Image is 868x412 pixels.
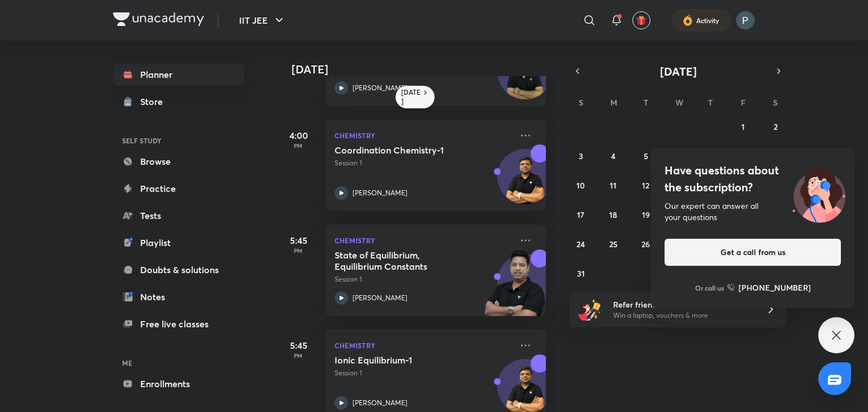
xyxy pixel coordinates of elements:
h4: Have questions about the subscription? [665,162,841,196]
h5: 5:45 [276,339,321,352]
img: activity [683,14,693,27]
abbr: August 4, 2025 [611,151,615,161]
abbr: August 31, 2025 [577,268,585,279]
h6: Refer friends [613,299,752,310]
p: [PERSON_NAME] [353,293,407,303]
a: [PHONE_NUMBER] [727,282,811,293]
img: unacademy [484,249,546,327]
abbr: Thursday [708,97,713,108]
button: August 7, 2025 [701,147,719,165]
p: Session 1 [335,368,512,378]
button: IIT JEE [232,9,293,32]
abbr: August 2, 2025 [774,121,778,132]
abbr: Tuesday [644,97,648,108]
button: August 19, 2025 [637,205,655,223]
button: August 3, 2025 [572,147,590,165]
img: Avatar [498,155,552,209]
p: Session 1 [335,274,512,284]
span: [DATE] [660,64,697,79]
abbr: Friday [741,97,745,108]
abbr: August 10, 2025 [576,180,585,191]
abbr: August 26, 2025 [641,239,650,249]
img: avatar [636,15,646,25]
a: Tests [113,204,244,227]
p: [PERSON_NAME] [353,398,407,408]
button: August 1, 2025 [734,117,752,135]
h5: 4:00 [276,129,321,142]
button: August 4, 2025 [604,147,622,165]
abbr: Wednesday [675,97,683,108]
a: Free live classes [113,313,244,335]
button: August 18, 2025 [604,205,622,223]
p: [PERSON_NAME] [353,83,407,93]
h6: ME [113,353,244,372]
a: Browse [113,150,244,173]
h5: Ionic Equilibrium-1 [335,354,475,366]
abbr: August 5, 2025 [644,151,648,161]
div: Store [140,95,170,108]
abbr: August 11, 2025 [610,180,617,191]
div: Our expert can answer all your questions [665,200,841,223]
button: August 26, 2025 [637,235,655,253]
abbr: August 12, 2025 [642,180,649,191]
abbr: Saturday [773,97,778,108]
p: PM [276,142,321,149]
abbr: August 18, 2025 [609,209,617,220]
abbr: August 3, 2025 [579,151,583,161]
h6: [PHONE_NUMBER] [739,282,811,293]
button: August 6, 2025 [669,147,687,165]
p: Win a laptop, vouchers & more [613,310,752,321]
abbr: August 17, 2025 [577,209,584,220]
button: August 24, 2025 [572,235,590,253]
button: [DATE] [585,63,771,79]
a: Enrollments [113,372,244,395]
h5: Coordination Chemistry-1 [335,144,475,156]
img: referral [579,298,601,321]
a: Doubts & solutions [113,258,244,281]
p: Session 1 [335,158,512,168]
p: Chemistry [335,129,512,142]
button: August 11, 2025 [604,176,622,194]
img: Avatar [498,50,552,104]
button: avatar [632,11,650,29]
a: Practice [113,177,244,200]
a: Playlist [113,231,244,254]
p: Chemistry [335,339,512,352]
abbr: Sunday [579,97,583,108]
p: Or call us [695,283,724,293]
p: Chemistry [335,234,512,247]
button: Get a call from us [665,239,841,266]
h6: SELF STUDY [113,131,244,150]
h6: [DATE] [401,88,421,106]
button: August 5, 2025 [637,147,655,165]
abbr: August 24, 2025 [576,239,585,249]
button: August 2, 2025 [766,117,784,135]
h5: State of Equilibrium, Equilibrium Constants [335,249,475,272]
h4: [DATE] [292,63,557,76]
abbr: August 25, 2025 [609,239,618,249]
h5: 5:45 [276,234,321,247]
a: Notes [113,286,244,308]
abbr: Monday [610,97,617,108]
button: August 8, 2025 [734,147,752,165]
button: August 17, 2025 [572,205,590,223]
button: August 12, 2025 [637,176,655,194]
a: Store [113,90,244,113]
a: Company Logo [113,12,204,29]
a: Planner [113,63,244,86]
abbr: August 1, 2025 [741,121,745,132]
abbr: August 19, 2025 [642,209,650,220]
img: ttu_illustration_new.svg [783,162,854,223]
img: Payal Kumari [736,11,755,30]
button: August 9, 2025 [766,147,784,165]
button: August 31, 2025 [572,264,590,282]
p: [PERSON_NAME] [353,188,407,198]
button: August 10, 2025 [572,176,590,194]
img: Company Logo [113,12,204,26]
p: PM [276,247,321,254]
p: PM [276,352,321,359]
button: August 25, 2025 [604,235,622,253]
